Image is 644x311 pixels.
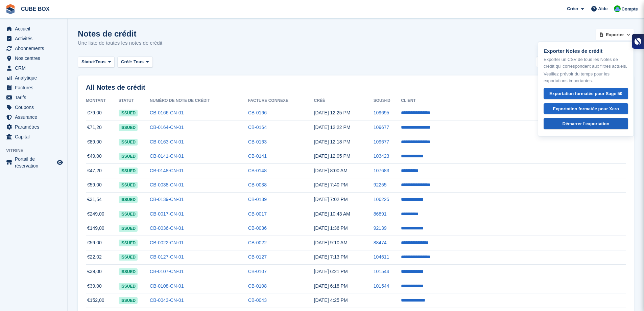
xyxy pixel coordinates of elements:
a: CB-0163-CN-01 [150,139,184,145]
p: Exporter un CSV de tous les Notes de crédit qui correspondent aux filtres actuels. [544,56,628,69]
img: Cube Box [614,5,621,12]
a: CB-0148 [248,168,267,173]
a: 92255 [374,182,387,187]
a: CB-0108 [248,283,267,289]
time: 2025-08-20 14:25:17 UTC [314,297,348,303]
a: CB-0036 [248,225,267,231]
span: issued [119,182,138,188]
span: issued [119,283,138,290]
th: Client [401,95,626,106]
span: issued [119,268,138,275]
th: Statut [119,95,150,106]
time: 2025-08-30 17:13:05 UTC [314,254,348,260]
span: Capital [15,132,55,141]
span: Statut: [81,59,95,65]
a: 107683 [374,168,389,173]
p: Une liste de toutes les notes de crédit [78,39,162,47]
td: €22,02 [86,250,119,265]
time: 2025-09-01 07:10:39 UTC [314,240,348,245]
div: Exportation formatée pour Xero [549,106,622,112]
span: issued [119,139,138,146]
span: issued [119,196,138,203]
td: €152,00 [86,293,119,308]
span: Nos centres [15,53,55,63]
span: Vitrine [6,147,67,154]
span: issued [119,124,138,131]
a: CB-0164-CN-01 [150,125,184,130]
td: €249,00 [86,207,119,221]
a: 86891 [374,211,387,217]
td: €71,20 [86,120,119,135]
td: €39,00 [86,265,119,279]
span: Paramètres [15,122,55,132]
a: CB-0036-CN-01 [150,225,184,231]
time: 2025-08-30 16:21:29 UTC [314,269,348,274]
a: menu [3,103,64,112]
a: CB-0141-CN-01 [150,153,184,159]
a: menu [3,93,64,102]
a: 101544 [374,283,389,289]
a: CB-0139-CN-01 [150,197,184,202]
a: 109677 [374,125,389,130]
a: CB-0163 [248,139,267,145]
th: Montant [86,95,119,106]
span: Accueil [15,24,55,34]
a: menu [3,63,64,73]
time: 2025-09-05 17:02:05 UTC [314,197,348,202]
a: 103423 [374,153,389,159]
span: Assurance [15,112,55,122]
span: Tous [134,59,144,64]
span: Portail de réservation [15,156,55,169]
a: 109695 [374,110,389,115]
span: Coupons [15,103,55,112]
span: Tous [95,59,105,65]
time: 2025-09-27 10:18:01 UTC [314,139,351,145]
span: issued [119,254,138,261]
span: issued [119,240,138,246]
span: issued [119,225,138,232]
time: 2025-09-05 08:43:54 UTC [314,211,350,217]
time: 2025-09-27 10:22:03 UTC [314,125,351,130]
span: Activités [15,34,55,43]
a: 101544 [374,269,389,274]
a: 109677 [374,139,389,145]
a: CB-0043 [248,297,267,303]
span: issued [119,211,138,218]
td: €59,00 [86,236,119,250]
a: CB-0107 [248,269,267,274]
td: €39,00 [86,279,119,293]
td: €49,00 [86,149,119,164]
a: Boutique d'aperçu [56,158,64,166]
button: Exporter [596,29,634,40]
a: CB-0148-CN-01 [150,168,184,173]
div: Démarrer l'exportation [549,120,622,127]
a: menu [3,73,64,83]
a: menu [3,122,64,132]
a: menu [3,34,64,43]
td: €89,00 [86,135,119,149]
span: Créé: [121,59,132,64]
a: CB-0166 [248,110,267,115]
span: CRM [15,63,55,73]
span: Analytique [15,73,55,83]
a: menu [3,132,64,141]
time: 2025-09-24 06:00:10 UTC [314,168,348,173]
a: CB-0038 [248,182,267,187]
a: Exportation formatée pour Sage 50 [544,88,628,99]
button: Statut: Tous [78,57,115,68]
th: Créé [314,95,374,106]
p: Veuillez prévoir du temps pour les exportations importantes. [544,71,628,84]
a: 104611 [374,254,389,260]
span: issued [119,168,138,174]
h2: All Notes de crédit [86,84,626,91]
button: Créé: Tous [117,57,153,68]
a: 106225 [374,197,389,202]
div: Exportation formatée pour Sage 50 [549,90,622,97]
a: CB-0017 [248,211,267,217]
a: menu [3,83,64,92]
span: Aide [598,5,607,12]
h1: Notes de crédit [78,29,162,38]
span: issued [119,153,138,160]
span: Abonnements [15,44,55,53]
a: CB-0164 [248,125,267,130]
